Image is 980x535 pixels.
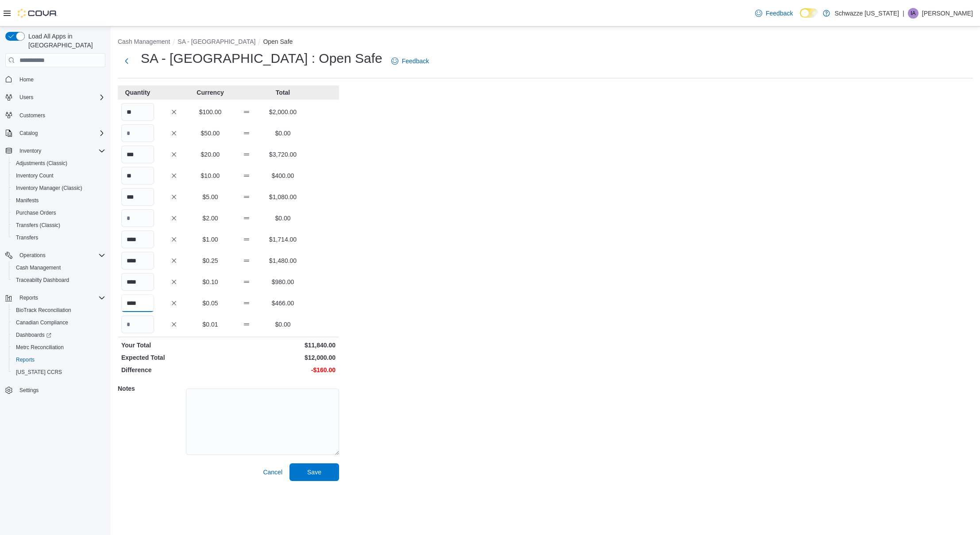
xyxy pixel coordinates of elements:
[19,252,46,259] span: Operations
[194,235,227,244] p: $1.00
[118,52,135,70] button: Next
[12,208,60,218] a: Purchase Orders
[903,8,904,19] p: |
[230,353,336,362] p: $12,000.00
[18,9,58,18] img: Cova
[834,8,899,19] p: Schwazze [US_STATE]
[12,330,55,340] a: Dashboards
[266,150,299,159] p: $3,720.00
[121,209,154,227] input: Quantity
[752,4,796,22] a: Feedback
[12,330,105,340] span: Dashboards
[19,94,33,101] span: Users
[911,8,915,19] span: IA
[12,170,57,181] a: Inventory Count
[266,88,299,97] p: Total
[16,92,37,103] button: Users
[118,37,973,48] nav: An example of EuiBreadcrumbs
[16,222,60,229] span: Transfers (Classic)
[9,194,109,207] button: Manifests
[121,294,154,312] input: Quantity
[12,275,73,285] a: Traceabilty Dashboard
[266,192,299,201] p: $1,080.00
[16,209,56,216] span: Purchase Orders
[25,32,105,50] span: Load All Apps in [GEOGRAPHIC_DATA]
[16,160,67,167] span: Adjustments (Classic)
[121,88,154,97] p: Quantity
[16,197,39,204] span: Manifests
[16,385,42,396] a: Settings
[9,366,109,378] button: [US_STATE] CCRS
[16,250,105,261] span: Operations
[12,183,105,193] span: Inventory Manager (Classic)
[121,252,154,269] input: Quantity
[2,91,109,104] button: Users
[263,468,282,477] span: Cancel
[12,342,105,353] span: Metrc Reconciliation
[9,274,109,286] button: Traceabilty Dashboard
[9,169,109,182] button: Inventory Count
[9,207,109,219] button: Purchase Orders
[2,292,109,304] button: Reports
[9,231,109,244] button: Transfers
[16,110,105,121] span: Customers
[16,331,51,339] span: Dashboards
[194,88,227,97] p: Currency
[19,387,39,394] span: Settings
[194,299,227,308] p: $0.05
[194,108,227,116] p: $100.00
[118,380,184,397] h5: Notes
[12,354,105,365] span: Reports
[230,366,336,374] p: -$160.00
[266,277,299,286] p: $980.00
[19,294,38,301] span: Reports
[16,92,105,103] span: Users
[19,112,45,119] span: Customers
[121,231,154,248] input: Quantity
[194,277,227,286] p: $0.10
[9,182,109,194] button: Inventory Manager (Classic)
[194,129,227,138] p: $50.00
[12,232,42,243] a: Transfers
[16,385,105,396] span: Settings
[12,354,38,365] a: Reports
[121,124,154,142] input: Quantity
[12,195,42,206] a: Manifests
[194,150,227,159] p: $20.00
[388,52,432,70] a: Feedback
[12,342,67,353] a: Metrc Reconciliation
[9,219,109,231] button: Transfers (Classic)
[121,366,227,374] p: Difference
[9,329,109,341] a: Dashboards
[2,145,109,157] button: Inventory
[9,304,109,316] button: BioTrack Reconciliation
[2,249,109,262] button: Operations
[19,130,38,137] span: Catalog
[16,356,35,363] span: Reports
[800,8,818,18] input: Dark Mode
[9,316,109,329] button: Canadian Compliance
[12,317,72,328] a: Canadian Compliance
[266,108,299,116] p: $2,000.00
[9,341,109,354] button: Metrc Reconciliation
[194,214,227,223] p: $2.00
[19,147,41,154] span: Inventory
[121,341,227,350] p: Your Total
[16,110,49,121] a: Customers
[12,232,105,243] span: Transfers
[121,167,154,185] input: Quantity
[121,188,154,206] input: Quantity
[16,293,42,303] button: Reports
[16,307,71,314] span: BioTrack Reconciliation
[177,38,255,45] button: SA - [GEOGRAPHIC_DATA]
[121,146,154,163] input: Quantity
[5,69,105,420] nav: Complex example
[16,319,68,326] span: Canadian Compliance
[2,127,109,139] button: Catalog
[9,262,109,274] button: Cash Management
[12,195,105,206] span: Manifests
[266,129,299,138] p: $0.00
[12,183,86,193] a: Inventory Manager (Classic)
[259,463,286,481] button: Cancel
